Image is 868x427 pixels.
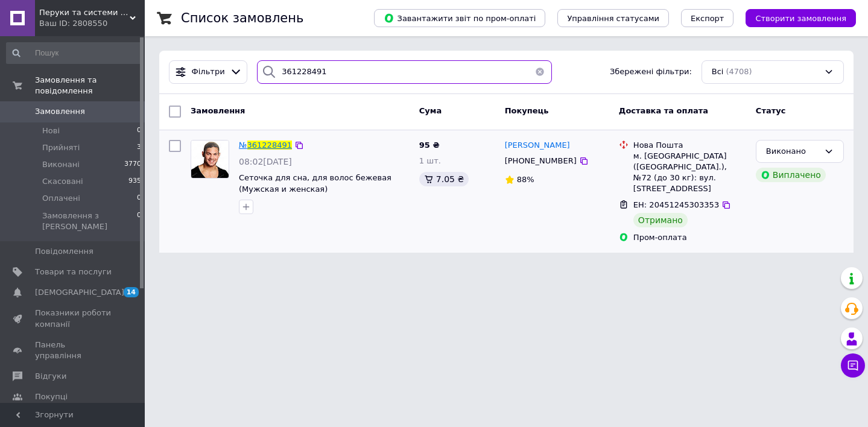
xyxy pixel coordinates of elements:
[42,193,80,204] span: Оплачені
[137,210,141,232] span: 0
[42,142,80,153] span: Прийняті
[39,18,145,29] div: Ваш ID: 2808550
[746,9,856,27] button: Створити замовлення
[257,60,551,84] input: Пошук за номером замовлення, ПІБ покупця, номером телефону, Email, номером накладної
[419,106,442,115] span: Cума
[124,287,139,297] span: 14
[712,66,724,78] span: Всі
[35,371,66,382] span: Відгуки
[726,67,752,76] span: (4708)
[633,151,746,195] div: м. [GEOGRAPHIC_DATA] ([GEOGRAPHIC_DATA].), №72 (до 30 кг): вул. [STREET_ADDRESS]
[567,14,659,23] span: Управління статусами
[419,172,469,186] div: 7.05 ₴
[192,66,225,78] span: Фільтри
[35,308,112,329] span: Показники роботи компанії
[419,156,441,165] span: 1 шт.
[6,42,142,64] input: Пошук
[505,140,570,151] a: [PERSON_NAME]
[239,157,292,166] span: 08:02[DATE]
[756,106,786,115] span: Статус
[42,125,60,136] span: Нові
[42,210,137,232] span: Замовлення з [PERSON_NAME]
[633,140,746,151] div: Нова Пошта
[181,11,303,25] h1: Список замовлень
[557,9,669,27] button: Управління статусами
[766,145,819,158] div: Виконано
[239,173,391,194] a: Сеточка для сна, для волос бежевая (Мужская и женская)
[619,106,708,115] span: Доставка та оплата
[42,176,83,187] span: Скасовані
[191,141,229,178] img: Фото товару
[137,125,141,136] span: 0
[42,159,80,170] span: Виконані
[39,7,130,18] span: Перуки та системи волосся Натуральні
[35,106,85,117] span: Замовлення
[35,267,112,277] span: Товари та послуги
[681,9,734,27] button: Експорт
[755,14,846,23] span: Створити замовлення
[239,141,292,150] a: №361228491
[841,353,865,378] button: Чат з покупцем
[419,141,440,150] span: 95 ₴
[137,142,141,153] span: 3
[374,9,545,27] button: Завантажити звіт по пром-оплаті
[124,159,141,170] span: 3770
[191,140,229,179] a: Фото товару
[239,141,247,150] span: №
[505,106,549,115] span: Покупець
[384,13,536,24] span: Завантажити звіт по пром-оплаті
[35,391,68,402] span: Покупці
[128,176,141,187] span: 935
[137,193,141,204] span: 0
[35,287,124,298] span: [DEMOGRAPHIC_DATA]
[517,175,534,184] span: 88%
[633,232,746,243] div: Пром-оплата
[610,66,692,78] span: Збережені фільтри:
[691,14,724,23] span: Експорт
[528,60,552,84] button: Очистить
[191,106,245,115] span: Замовлення
[35,340,112,361] span: Панель управління
[633,200,719,209] span: ЕН: 20451245303353
[505,141,570,150] span: [PERSON_NAME]
[35,75,145,96] span: Замовлення та повідомлення
[756,168,826,182] div: Виплачено
[247,141,292,150] span: 361228491
[35,246,93,257] span: Повідомлення
[505,156,577,165] span: [PHONE_NUMBER]
[733,13,856,22] a: Створити замовлення
[633,213,688,227] div: Отримано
